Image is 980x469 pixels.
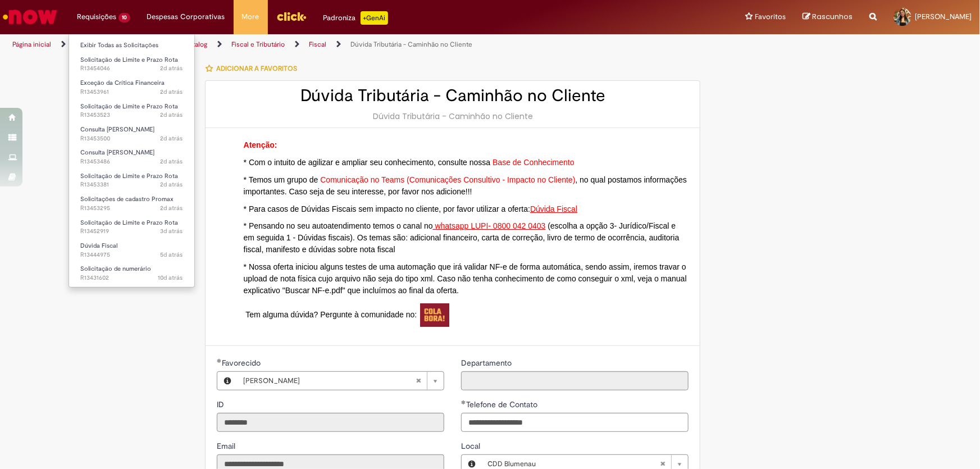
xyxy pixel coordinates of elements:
span: * Para casos de Dúvidas Fiscais sem impacto no cliente, por favor utilizar a oferta: [244,204,530,213]
span: Dúvida Fiscal [80,242,117,250]
span: Obrigatório Preenchido [217,358,222,363]
span: Consulta [PERSON_NAME] [80,148,154,157]
span: R13431602 [80,274,183,283]
h2: Dúvida Tributária - Caminhão no Cliente [217,86,689,105]
a: Aberto R13453523 : Solicitação de Limite e Prazo Rota [69,101,194,121]
a: Rascunhos [803,12,853,22]
span: Despesas Corporativas [147,11,225,22]
time: 27/08/2025 14:50:45 [161,227,183,235]
time: 27/08/2025 16:14:33 [161,157,183,166]
span: Favoritos [755,11,786,22]
span: Somente leitura - Departamento [461,358,514,368]
span: 2d atrás [161,88,183,96]
div: Dúvida Tributária - Caminhão no Cliente [217,111,689,122]
span: * Temos um grupo de [244,175,318,184]
label: Somente leitura - Departamento [461,357,514,368]
time: 25/08/2025 15:27:48 [161,251,183,259]
span: Solicitações de cadastro Promax [80,195,174,203]
span: 2d atrás [161,157,183,166]
span: Exceção da Crítica Financeira [80,79,165,87]
img: click_logo_yellow_360x200.png [276,8,307,25]
ul: Requisições [69,34,195,288]
span: 3d atrás [161,227,183,235]
a: Aberto R13453500 : Consulta Serasa [69,124,194,144]
a: [PERSON_NAME]Limpar campo Favorecido [238,372,444,390]
input: Departamento [461,371,689,390]
span: More [242,11,259,22]
label: Somente leitura - ID [217,399,226,410]
span: 10 [118,13,130,22]
a: Fiscal [309,40,326,49]
a: Dúvida Fiscal [530,204,577,213]
span: Solicitação de Limite e Prazo Rota [80,102,178,111]
span: R13453523 [80,111,183,120]
span: R13452919 [80,227,183,236]
p: +GenAi [361,11,388,25]
span: Adicionar a Favoritos [216,64,297,73]
span: Obrigatório Preenchido [461,400,466,404]
span: [PERSON_NAME] [243,372,416,390]
span: 5d atrás [161,251,183,259]
span: * Com o intuito de agilizar e ampliar seu conhecimento, consulte nossa [244,158,491,167]
span: Telefone de Contato [466,399,540,409]
span: Somente leitura - Email [217,441,238,451]
a: whatsapp LUPI [433,221,435,230]
span: R13453381 [80,180,183,189]
a: Aberto R13454046 : Solicitação de Limite e Prazo Rota [69,54,194,75]
span: Requisições [77,11,116,22]
span: 2d atrás [161,111,183,119]
span: Somente leitura - ID [217,399,226,409]
time: 27/08/2025 17:32:39 [161,88,183,96]
span: Base de Conhecimento [493,158,575,167]
span: Comunicação no Teams (Comunicações Consultivo - Impacto no Cliente) [320,175,575,184]
span: * Nossa oferta iniciou alguns testes de uma automação que irá validar NF-e de forma automática, s... [244,262,687,295]
button: Adicionar a Favoritos [205,57,303,80]
time: 27/08/2025 17:49:32 [161,64,183,72]
span: Atenção: [244,140,277,149]
time: 27/08/2025 16:00:21 [161,180,183,189]
a: Aberto R13453486 : Consulta Serasa [69,147,194,167]
a: Fiscal e Tributário [231,40,285,49]
a: whatsapp LUPI [435,221,489,230]
span: * Pensando no seu autoatendimento temos o canal no [244,221,433,230]
span: Consulta [PERSON_NAME] [80,125,154,134]
a: Exibir Todas as Solicitações [69,39,194,52]
a: Dúvida Tributária - Caminhão no Cliente [350,40,472,49]
time: 27/08/2025 15:45:08 [161,204,183,212]
span: 10d atrás [158,274,183,282]
abbr: Limpar campo Favorecido [410,372,427,390]
span: 2d atrás [161,64,183,72]
a: Aberto R13452919 : Solicitação de Limite e Prazo Rota [69,217,194,238]
span: Tem alguma dúvida? Pergunte à comunidade no: [245,310,417,319]
time: 27/08/2025 16:21:13 [161,111,183,119]
span: 2d atrás [161,204,183,212]
span: R13453500 [80,134,183,143]
a: Aberto R13444975 : Dúvida Fiscal [69,240,194,261]
a: Aberto R13453295 : Solicitações de cadastro Promax [69,193,194,214]
ul: Trilhas de página [8,34,645,55]
span: R13453961 [80,88,183,97]
span: Rascunhos [812,11,853,22]
label: Somente leitura - Email [217,440,238,452]
a: Aberto R13453381 : Solicitação de Limite e Prazo Rota [69,170,194,191]
span: R13453486 [80,157,183,166]
time: 20/08/2025 10:38:41 [158,274,183,282]
a: - 0800 042 0403 [489,221,546,230]
span: R13454046 [80,64,183,73]
span: [PERSON_NAME] [915,12,972,21]
span: Solicitação de Limite e Prazo Rota [80,172,178,180]
span: , no qual postamos informações importantes. Caso seja de seu interesse, por favor nos adicione!!! [244,175,687,196]
a: Página inicial [12,40,51,49]
a: Aberto R13453961 : Exceção da Crítica Financeira [69,77,194,98]
span: Local [461,441,482,451]
a: Aberto R13431602 : Solicitação de numerário [69,263,194,284]
span: (escolha a opção 3- Jurídico/Fiscal e em seguida 1 - Dúvidas fiscais). Os temas são: adicional fi... [244,221,680,254]
div: Padroniza [323,11,388,25]
input: ID [217,413,444,432]
img: ServiceNow [1,6,59,28]
button: Favorecido, Visualizar este registro Joana Barbosa Camara De Almeida [217,372,238,390]
span: R13453295 [80,204,183,213]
